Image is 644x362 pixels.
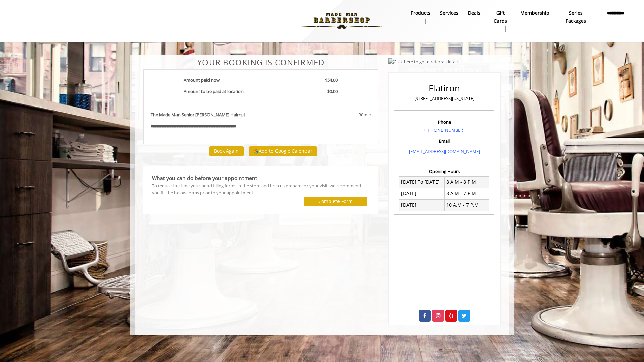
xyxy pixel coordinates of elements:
[490,9,511,25] b: gift cards
[304,111,371,118] div: 30min
[396,83,493,93] h2: Flatiron
[444,199,489,211] td: 10 A.M - 7 P.M
[184,77,220,83] b: Amount paid now
[304,197,367,206] button: Complete Form
[463,8,485,26] a: DealsDeals
[444,176,489,188] td: 8 A.M - 8 P.M
[143,58,378,67] center: Your Booking is confirmed
[396,139,493,143] h3: Email
[554,8,597,33] a: Series packagesSeries packages
[399,176,445,188] td: [DATE] To [DATE]
[325,77,338,83] b: $54.00
[295,2,388,39] img: Made Man Barbershop logo
[396,120,493,124] h3: Phone
[184,88,244,94] b: Amount to be paid at location
[209,146,244,156] button: Book Again
[249,146,317,156] button: Add to Google Calendar
[516,8,554,26] a: MembershipMembership
[520,9,549,17] b: Membership
[152,182,370,197] div: To reduce the time you spend filling forms in the store and help us prepare for your visit, we re...
[388,58,459,65] img: Click here to go to referral details
[406,8,435,26] a: Productsproducts
[411,9,430,17] b: products
[399,199,445,211] td: [DATE]
[399,188,445,199] td: [DATE]
[435,8,463,26] a: ServicesServices
[559,9,592,25] b: Series packages
[327,88,338,94] b: $0.00
[152,174,257,182] b: What you can do before your appointment
[468,9,480,17] b: Deals
[151,111,245,118] b: The Made Man Senior [PERSON_NAME] Haircut
[423,127,465,133] a: + [PHONE_NUMBER].
[394,169,494,174] h3: Opening Hours
[409,148,480,154] a: [EMAIL_ADDRESS][DOMAIN_NAME]
[396,95,493,102] p: [STREET_ADDRESS][US_STATE]
[440,9,458,17] b: Services
[444,188,489,199] td: 8 A.M - 7 P.M
[485,8,516,33] a: Gift cardsgift cards
[318,199,353,204] label: Complete Form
